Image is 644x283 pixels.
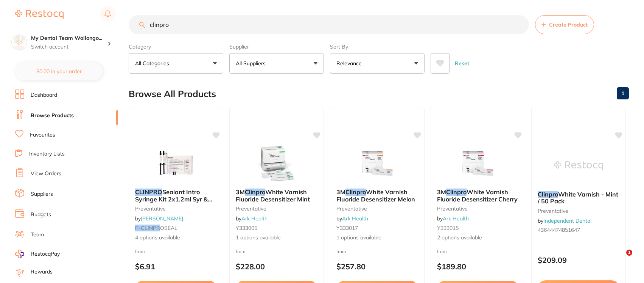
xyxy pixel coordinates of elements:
[336,215,368,222] span: by
[15,250,60,258] a: RestocqPay
[135,188,162,196] em: CLINPRO
[353,145,402,182] img: 3M Clinpro White Varnish Fluoride Desensitizer Melon
[31,43,107,51] p: Switch account
[31,250,60,258] span: RestocqPay
[135,225,160,231] em: P-CLINPR
[31,112,74,119] a: Browse Products
[549,22,588,28] span: Create Product
[15,250,24,258] img: RestocqPay
[336,225,358,231] span: Y333017
[236,60,269,67] p: All Suppliers
[330,53,425,74] button: Relevance
[543,217,591,224] a: Independent Dental
[446,188,467,196] em: Clinpro
[538,256,619,264] p: $209.09
[31,91,57,99] a: Dashboard
[236,234,317,242] span: 1 options available
[437,215,469,222] span: by
[135,248,145,254] span: from
[15,6,64,23] a: Restocq Logo
[342,215,368,222] a: Ark Health
[15,10,64,19] img: Restocq Logo
[538,217,591,224] span: by
[29,150,65,158] a: Inventory Lists
[538,190,558,198] em: Clinpro
[15,62,103,80] button: $0.00 in your order
[236,248,246,254] span: from
[236,262,317,271] p: $228.00
[437,262,519,271] p: $189.80
[31,170,61,178] a: View Orders
[129,89,216,99] h2: Browse All Products
[443,215,469,222] a: Ark Health
[135,189,217,203] b: CLINPRO Sealant Intro Syringe Kit 2x1.2ml Syr & Accessorie
[538,191,619,205] b: Clinpro White Varnish - Mint / 50 Pack
[437,234,519,242] span: 2 options available
[336,60,365,67] p: Relevance
[535,15,594,34] button: Create Product
[129,43,223,50] label: Category
[437,248,447,254] span: from
[135,60,172,67] p: All Categories
[437,188,446,196] span: 3M
[229,53,324,74] button: All Suppliers
[538,208,619,214] small: preventative
[554,147,603,185] img: Clinpro White Varnish - Mint / 50 Pack
[336,206,418,212] small: preventative
[336,188,415,203] span: White Varnish Fluoride Desensitizer Melon
[437,189,519,203] b: 3M Clinpro White Varnish Fluoride Desensitizer Cherry
[241,215,268,222] a: Ark Health
[160,225,177,231] span: OSEAL
[236,189,317,203] b: 3M Clinpro White Varnish Fluoride Desensitizer Mint
[538,190,618,205] span: White Varnish - Mint / 50 Pack
[236,188,310,203] span: White Varnish Fluoride Desensitizer Mint
[336,262,418,271] p: $257.80
[236,188,245,196] span: 3M
[236,215,268,222] span: by
[135,262,217,271] p: $6.91
[12,35,27,50] img: My Dental Team Wollongong
[229,43,324,50] label: Supplier
[31,190,53,198] a: Suppliers
[453,145,502,182] img: 3M Clinpro White Varnish Fluoride Desensitizer Cherry
[151,145,201,182] img: CLINPRO Sealant Intro Syringe Kit 2x1.2ml Syr & Accessorie
[31,35,107,42] h4: My Dental Team Wollongong
[135,206,217,212] small: preventative
[31,268,53,276] a: Rewards
[336,234,418,242] span: 1 options available
[236,225,257,231] span: Y333005
[336,188,345,196] span: 3M
[330,43,425,50] label: Sort By
[626,250,632,256] span: 1
[538,226,580,233] span: 43644474851647
[336,248,346,254] span: from
[336,189,418,203] b: 3M Clinpro White Varnish Fluoride Desensitizer Melon
[135,188,212,210] span: Sealant Intro Syringe Kit 2x1.2ml Syr & Accessorie
[31,231,44,239] a: Team
[135,215,183,222] span: by
[236,206,317,212] small: preventative
[129,15,529,34] input: Search Products
[245,188,265,196] em: Clinpro
[437,188,518,203] span: White Varnish Fluoride Desensitizer Cherry
[437,225,459,231] span: Y333015
[30,131,55,139] a: Favourites
[31,211,51,219] a: Budgets
[453,53,471,74] button: Reset
[611,250,629,268] iframe: Intercom live chat
[345,188,366,196] em: Clinpro
[135,234,217,242] span: 4 options available
[617,86,629,101] a: 1
[252,145,301,182] img: 3M Clinpro White Varnish Fluoride Desensitizer Mint
[129,53,223,74] button: All Categories
[437,206,519,212] small: preventative
[141,215,183,222] a: [PERSON_NAME]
